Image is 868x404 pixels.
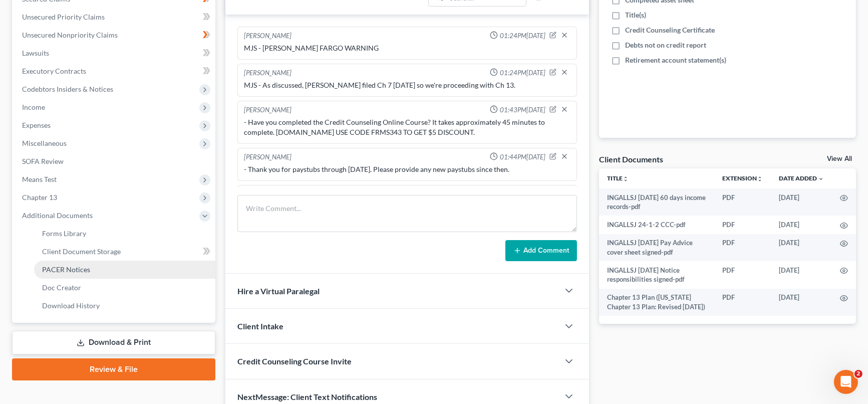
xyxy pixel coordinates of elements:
i: unfold_more [623,176,629,182]
td: PDF [714,188,771,216]
td: PDF [714,234,771,262]
span: Unsecured Priority Claims [22,13,105,21]
div: Client Documents [599,154,663,164]
div: [PERSON_NAME] [244,68,292,78]
td: Chapter 13 Plan ([US_STATE] Chapter 13 Plan: Revised [DATE]) [599,289,714,316]
span: Forms Library [42,229,86,238]
a: Extensionunfold_more [722,174,763,182]
a: Forms Library [34,225,215,243]
span: Client Document Storage [42,247,121,256]
td: [DATE] [771,234,832,262]
span: Retirement account statement(s) [625,55,726,65]
span: Expenses [22,121,51,129]
span: 01:44PM[DATE] [500,152,545,162]
a: Review & File [12,358,215,380]
a: Download History [34,297,215,315]
td: PDF [714,261,771,289]
span: 01:24PM[DATE] [500,68,545,78]
a: Unsecured Nonpriority Claims [14,26,215,44]
span: Client Intake [237,321,283,331]
div: [PERSON_NAME] [244,31,292,41]
a: Lawsuits [14,44,215,62]
span: Codebtors Insiders & Notices [22,85,113,93]
a: PACER Notices [34,261,215,279]
span: 01:24PM[DATE] [500,31,545,41]
div: [PERSON_NAME] [244,105,292,115]
td: INGALLSJ [DATE] Pay Advice cover sheet signed-pdf [599,234,714,262]
span: Income [22,103,45,111]
span: Download History [42,301,100,310]
td: [DATE] [771,188,832,216]
span: Means Test [22,175,57,183]
div: MJS - As discussed, [PERSON_NAME] filed Ch 7 [DATE] so we're proceeding with Ch 13. [244,80,570,90]
span: Hire a Virtual Paralegal [237,286,320,296]
td: [DATE] [771,216,832,234]
span: Chapter 13 [22,193,57,201]
td: INGALLSJ [DATE] Notice responsibilities signed-pdf [599,261,714,289]
div: [PERSON_NAME] [244,152,292,162]
span: 2 [854,370,862,378]
span: PACER Notices [42,265,90,274]
span: Credit Counseling Certificate [625,25,715,35]
span: NextMessage: Client Text Notifications [237,392,377,401]
i: unfold_more [757,176,763,182]
span: Lawsuits [22,49,49,57]
td: PDF [714,216,771,234]
a: Unsecured Priority Claims [14,8,215,26]
span: Additional Documents [22,211,93,220]
span: Doc Creator [42,283,81,292]
div: - Thank you for paystubs through [DATE]. Please provide any new paystubs since then. [244,164,570,174]
a: Doc Creator [34,279,215,297]
td: [DATE] [771,261,832,289]
button: Add Comment [505,240,577,261]
span: Debts not on credit report [625,40,706,50]
div: MJS - [PERSON_NAME] FARGO WARNING [244,43,570,53]
a: Download & Print [12,331,215,354]
td: INGALLSJ 24-1-2 CCC-pdf [599,216,714,234]
td: [DATE] [771,289,832,316]
td: INGALLSJ [DATE] 60 days income records-pdf [599,188,714,216]
div: - Have you completed the Credit Counseling Online Course? It takes approximately 45 minutes to co... [244,117,570,137]
a: SOFA Review [14,152,215,170]
iframe: Intercom live chat [834,370,858,394]
a: View All [827,155,852,162]
a: Client Document Storage [34,243,215,261]
a: Date Added expand_more [779,174,824,182]
a: Executory Contracts [14,62,215,80]
span: 01:43PM[DATE] [500,105,545,115]
span: SOFA Review [22,157,64,165]
span: Unsecured Nonpriority Claims [22,31,118,39]
span: Miscellaneous [22,139,67,147]
i: expand_more [818,176,824,182]
td: PDF [714,289,771,316]
span: Title(s) [625,10,646,20]
span: Credit Counseling Course Invite [237,356,352,366]
a: Titleunfold_more [607,174,629,182]
span: Executory Contracts [22,67,86,75]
